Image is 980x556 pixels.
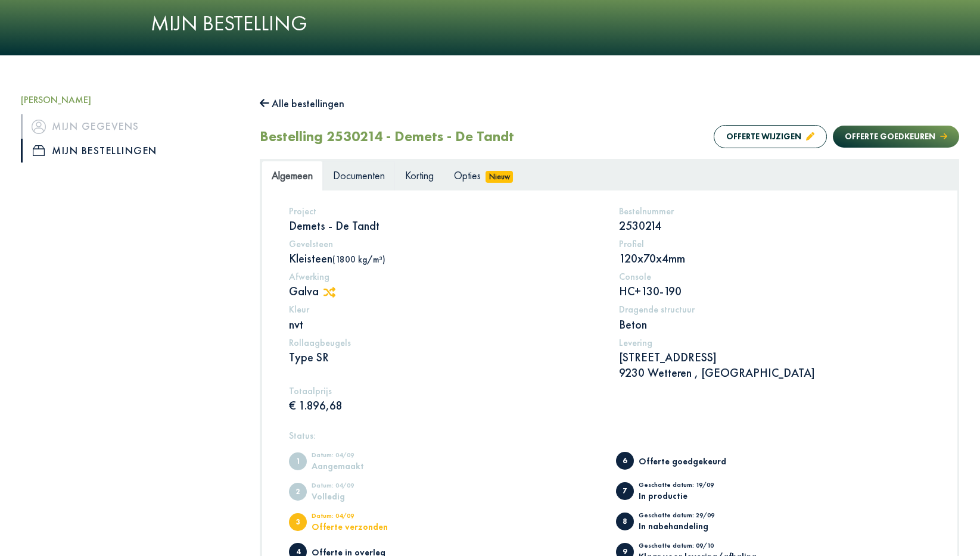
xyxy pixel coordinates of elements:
div: In nabehandeling [639,521,737,530]
div: Offerte goedgekeurd [639,457,737,466]
div: Geschatte datum: 09/10 [639,542,757,552]
img: icon [32,120,46,134]
span: In productie [616,482,634,500]
span: Volledig [289,483,307,501]
button: Offerte wijzigen [714,125,827,148]
span: Offerte verzonden [289,513,307,531]
h5: Bestelnummer [619,205,931,217]
p: [STREET_ADDRESS] 9230 Wetteren , [GEOGRAPHIC_DATA] [619,349,931,380]
div: Aangemaakt [312,461,410,470]
p: HC+130-190 [619,283,931,299]
h1: Mijn bestelling [151,11,830,36]
span: In nabehandeling [616,513,634,530]
span: (1800 kg/m³) [332,254,385,265]
span: Opties [454,168,481,182]
div: Geschatte datum: 29/09 [639,512,737,521]
p: Type SR [289,349,601,365]
span: Korting [405,168,434,182]
span: Documenten [333,168,385,182]
p: nvt [289,317,601,332]
p: 120x70x4mm [619,251,931,266]
div: Offerte verzonden [312,522,410,531]
h5: [PERSON_NAME] [21,94,242,105]
h5: Dragende structuur [619,304,931,315]
button: Alle bestellingen [260,94,344,113]
div: Geschatte datum: 19/09 [639,482,737,491]
p: Kleisteen [289,251,601,266]
span: Algemeen [272,168,313,182]
div: In productie [639,491,737,500]
p: € 1.896,68 [289,398,601,413]
div: Datum: 04/09 [312,482,410,492]
p: Demets - De Tandt [289,218,601,233]
a: iconMijn gegevens [21,114,242,138]
span: Offerte goedgekeurd [616,452,634,470]
h5: Afwerking [289,271,601,282]
p: 2530214 [619,218,931,233]
div: Datum: 04/09 [312,513,410,522]
h5: Profiel [619,238,931,249]
p: Beton [619,317,931,332]
span: Nieuw [486,171,513,183]
h5: Console [619,271,931,282]
h5: Rollaagbeugels [289,337,601,348]
h2: Bestelling 2530214 - Demets - De Tandt [260,128,514,145]
h5: Levering [619,337,931,348]
span: Aangemaakt [289,452,307,470]
h5: Totaalprijs [289,385,601,396]
div: Volledig [312,492,410,501]
div: Datum: 04/09 [312,452,410,461]
button: Offerte goedkeuren [833,126,959,148]
h5: Status: [289,430,931,441]
ul: Tabs [262,161,957,190]
p: Galva [289,283,601,299]
img: icon [33,145,45,156]
h5: Project [289,205,601,217]
a: iconMijn bestellingen [21,139,242,163]
h5: Gevelsteen [289,238,601,249]
h5: Kleur [289,304,601,315]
